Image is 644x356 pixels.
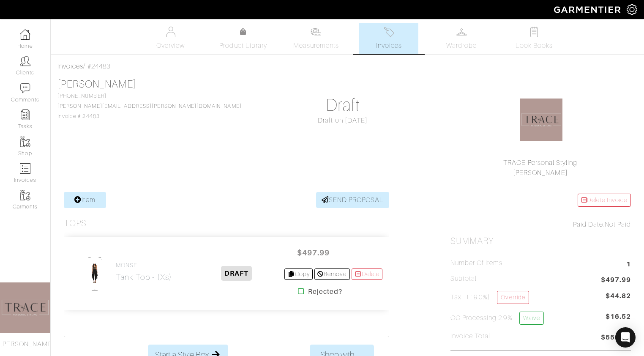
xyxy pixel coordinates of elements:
[253,95,433,115] h1: Draft
[57,93,242,119] span: [PHONE_NUMBER] Invoice # 24483
[293,41,339,51] span: Measurements
[219,41,267,51] span: Product Library
[221,266,252,281] span: DRAFT
[359,23,418,54] a: Invoices
[316,192,390,208] a: SEND PROPOSAL
[376,41,402,51] span: Invoices
[606,312,631,328] span: $16.52
[20,137,30,147] img: garments-icon-b7da505a4dc4fd61783c78ac3ca0ef83fa9d6f193b1c9dc38574b1d14d53ca28.png
[520,99,562,141] img: 1583817110766.png.png
[503,159,577,167] a: TRACE Personal Styling
[505,23,564,54] a: Look Books
[314,268,349,280] a: Remove
[57,79,136,90] a: [PERSON_NAME]
[456,27,467,37] img: wardrobe-487a4870c1b7c33e795ec22d11cfc2ed9d08956e64fb3008fe2437562e282088.svg
[156,41,185,51] span: Overview
[141,23,200,54] a: Overview
[446,41,477,51] span: Wardrobe
[20,83,30,93] img: comment-icon-a0a6a9ef722e966f86d9cbdc48e553b5cf19dbc54f86b18d962a5391bc8f6eb6.png
[20,110,30,120] img: reminder-icon-8004d30b9f0a5d33ae49ab947aed9ed385cf756f9e5892f1edd6e32f2345188e.png
[450,236,631,246] h2: Summary
[57,61,637,71] div: / #24483
[116,272,172,282] h2: Tank Top - (xs)
[606,291,631,301] span: $44.82
[64,192,106,208] a: Item
[20,56,30,66] img: clients-icon-6bae9207a08558b7cb47a8932f037763ab4055f8c8b6bfacd5dc20c3e0201464.png
[578,194,631,207] a: Delete Invoice
[57,103,242,109] a: [PERSON_NAME][EMAIL_ADDRESS][PERSON_NAME][DOMAIN_NAME]
[450,219,631,230] div: Not Paid
[165,27,176,37] img: basicinfo-40fd8af6dae0f16599ec9e87c0ef1c0a1fdea2edbe929e3d69a839185d80c458.svg
[550,2,627,17] img: garmentier-logo-header-white-b43fb05a5012e4ada735d5af1a66efaba907eab6374d6393d1fbf88cb4ef424d.png
[253,115,433,126] div: Draft on [DATE]
[86,256,103,291] img: PDm2UYgmN74VKCxNUs4jah4Y
[308,287,342,297] strong: Rejected?
[432,23,491,54] a: Wardrobe
[450,312,544,325] h5: CC Processing 2.9%
[288,244,338,262] span: $497.99
[384,27,394,37] img: orders-27d20c2124de7fd6de4e0e44c1d41de31381a507db9b33961299e4e07d508b8c.svg
[627,4,637,15] img: gear-icon-white-bd11855cb880d31180b6d7d6211b90ccbf57a29d726f0c71d8c61bd08dd39cc2.png
[20,163,30,174] img: orders-icon-0abe47150d42831381b5fb84f609e132dff9fe21cb692f30cb5eec754e2cba89.png
[513,169,568,177] a: [PERSON_NAME]
[573,221,605,228] span: Paid Date:
[57,63,83,70] a: Invoices
[20,190,30,200] img: garments-icon-b7da505a4dc4fd61783c78ac3ca0ef83fa9d6f193b1c9dc38574b1d14d53ca28.png
[284,268,313,280] a: Copy
[516,41,553,51] span: Look Books
[20,29,30,40] img: dashboard-icon-dbcd8f5a0b271acd01030246c82b418ddd0df26cd7fceb0bd07c9910d44c42f6.png
[615,327,636,348] div: Open Intercom Messenger
[311,27,321,37] img: measurements-466bbee1fd09ba9460f595b01e5d73f9e2bff037440d3c8f018324cb6cdf7a4a.svg
[352,268,383,280] a: Delete
[64,218,87,229] h3: Tops
[601,332,631,344] span: $559.33
[626,259,631,271] span: 1
[450,275,477,283] h5: Subtotal
[287,23,346,54] a: Measurements
[116,262,172,282] a: MONSE Tank Top - (xs)
[450,259,503,267] h5: Number of Items
[529,27,540,37] img: todo-9ac3debb85659649dc8f770b8b6100bb5dab4b48dedcbae339e5042a72dfd3cc.svg
[519,312,544,325] a: Waive
[116,262,172,269] h4: MONSE
[214,27,273,51] a: Product Library
[450,291,529,304] h5: Tax ( : 9.0%)
[497,291,529,304] a: Override
[601,275,631,286] span: $497.99
[450,332,491,340] h5: Invoice Total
